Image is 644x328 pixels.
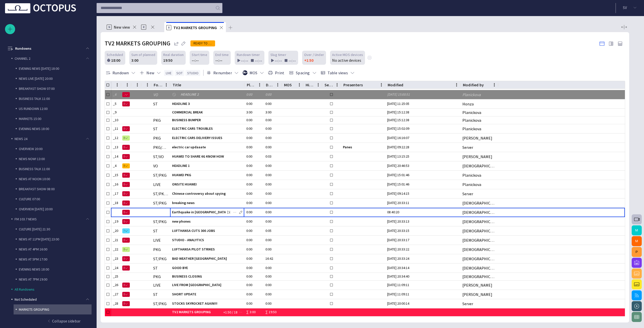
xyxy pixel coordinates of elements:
button: Menu [296,81,303,89]
button: N [122,236,130,245]
button: N [122,281,130,290]
div: Vedra [462,163,496,169]
span: N [124,173,124,177]
button: R [122,134,130,143]
div: 13/06 09:14:15 [387,191,411,196]
div: HEADLINE 3 [172,99,242,108]
div: _10 [113,118,119,122]
div: 12/09/2024 15:00:51 [387,92,412,97]
div: EVENING NEWS 18:00 [14,124,92,134]
div: CULTURE 07:00 [14,194,92,204]
span: BUSINESS CLOSING [172,274,242,279]
div: NEWS AT 11PM [DATE] 23:00 [14,234,92,244]
div: 0:00 [246,210,261,215]
div: 0:00 [246,173,261,177]
div: _25 [113,274,119,279]
div: _23 [113,256,119,261]
div: Planickova [462,92,481,97]
div: Chinese controversy about spying [172,189,242,198]
div: 3:00 [265,110,273,115]
div: Earthquake in Japan [172,208,242,217]
div: _13 [113,145,119,150]
span: BAD WEATHER [GEOGRAPHIC_DATA] [172,256,242,261]
button: Rundown [105,68,137,77]
div: Planickova [462,117,481,123]
button: N [122,254,130,263]
button: N [122,143,130,152]
div: _4 [113,163,119,168]
button: Print [267,68,286,77]
span: BUSINESS BUMPER [172,118,242,122]
div: NEWS LIVE [DATE] 20:00 [14,74,92,84]
div: 12/09/2024 15:01:46 [387,182,411,187]
div: BREAKFAST SHOW 08:00 [14,184,92,194]
span: HEADLINE 1 [172,163,242,168]
div: 0:00 [265,126,273,131]
div: new phones [172,217,242,226]
span: ONSITE HUAWEI [172,182,242,187]
p: CULTURE 07:00 [19,196,92,202]
button: Menu [134,81,141,89]
div: NNew view [105,22,139,32]
button: N [122,264,130,273]
span: N [124,220,124,224]
button: Menu [314,81,322,89]
div: STUDIO - ANALYTICS [172,236,242,245]
button: Menu [378,81,385,89]
p: N [107,25,112,30]
span: N [124,102,124,106]
button: Menu [124,81,131,89]
div: BUSINESS CLOSING [172,273,242,280]
span: STUDIO - ANALYTICS [172,238,242,242]
div: LIVE [153,237,161,243]
div: ST/PKG [153,200,167,206]
span: electric car updaaate [172,145,242,150]
div: 0:00 [265,145,273,150]
p: NEWS AT 7PM 19:00 [19,277,92,282]
button: Menu [333,81,341,89]
div: _20 [113,228,119,233]
p: BUSINESS TALK 11:00 [19,96,92,101]
div: ELECTRIC CARS TROUBLES [172,124,242,133]
div: COMMERCIAL BREAK [172,109,242,116]
div: 24/03 20:34:14 [387,266,411,270]
div: 0:00 [265,182,273,187]
div: 24/03 20:33:15 [387,228,411,233]
span: R [124,247,124,251]
div: 0:00 [265,219,273,224]
button: STUDIO [185,70,200,76]
p: US RUNDOWN 12:00 [19,106,92,111]
p: NEWS AT 5PM 17:00 [19,257,92,262]
p: BREAKFAST SHOW 08:00 [19,186,92,191]
img: Octopus News Room [5,3,76,13]
div: Vedra [462,219,496,224]
div: R [139,22,164,32]
div: HUAWEI TO SHARE 6G KNOW HOW [172,152,242,161]
div: 0:00 [265,292,273,297]
div: 0:00 [265,173,273,177]
button: M [122,161,130,170]
button: Menu [453,81,460,89]
div: 24/03 20:33:17 [387,238,411,242]
button: N [122,99,130,108]
div: 0:00 [246,145,261,150]
div: Planickova [462,110,481,115]
div: ST [153,228,158,234]
div: Planickova [462,126,481,132]
div: _14 [113,154,119,159]
div: PKG/ADLIB/ST [153,145,168,150]
span: Earthquake in [GEOGRAPHIC_DATA] [172,210,242,215]
span: HEADLINE 2 [181,92,242,97]
span: COMMERCIAL BREAK [172,110,242,115]
div: 12/09/2024 15:12:38 [387,118,411,122]
span: HUAWEI TO SHARE 6G KNOW HOW [172,154,242,159]
div: _24 [113,266,119,270]
button: SOT [175,70,185,76]
button: Menu [113,81,121,89]
span: ELECTRIC CARS DELIVERY ISSUES [172,136,242,140]
button: N [122,208,130,217]
div: NEWS AT NOON 10:00 [14,174,92,184]
span: N [124,201,124,205]
div: 24/03 20:33:24 [387,256,411,261]
div: 0:00 [246,219,261,224]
